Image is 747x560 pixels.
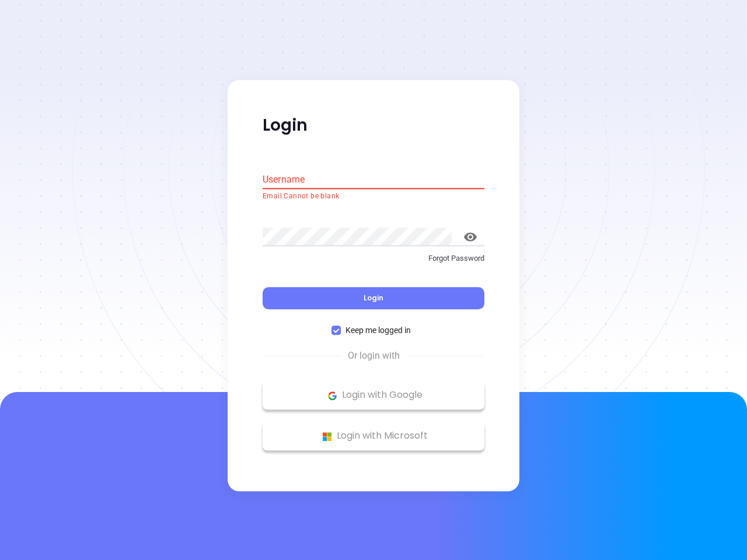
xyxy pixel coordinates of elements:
p: Login with Microsoft [268,428,479,445]
span: Or login with [342,349,406,363]
p: Forgot Password [263,253,484,264]
span: Keep me logged in [341,324,416,337]
img: Microsoft Logo [320,429,334,444]
button: Microsoft Logo Login with Microsoft [263,422,484,451]
p: Login with Google [268,387,479,404]
button: Login [263,288,484,310]
p: Login [263,115,484,136]
a: Forgot Password [263,253,484,274]
button: toggle password visibility [456,223,484,251]
button: Google Logo Login with Google [263,381,484,410]
span: Login [364,293,383,303]
p: Email Cannot be blank [263,191,484,202]
img: Google Logo [325,388,340,403]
